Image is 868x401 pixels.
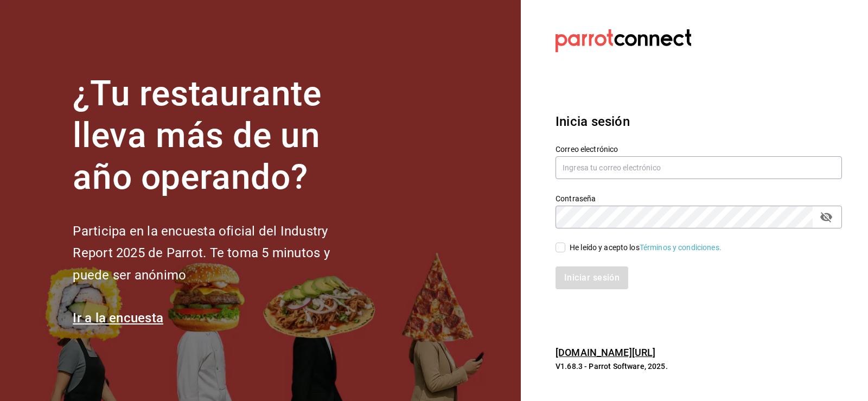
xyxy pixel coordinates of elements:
[73,310,163,326] a: Ir a la encuesta
[556,145,842,153] label: Correo electrónico
[556,361,842,372] p: V1.68.3 - Parrot Software, 2025.
[556,156,842,179] input: Ingresa tu correo electrónico
[556,112,842,131] h3: Inicia sesión
[640,243,722,252] a: Términos y condiciones.
[556,347,655,358] a: [DOMAIN_NAME][URL]
[556,195,842,202] label: Contraseña
[570,242,722,253] div: He leído y acepto los
[73,73,366,198] h1: ¿Tu restaurante lleva más de un año operando?
[817,208,835,226] button: passwordField
[73,220,366,287] h2: Participa en la encuesta oficial del Industry Report 2025 de Parrot. Te toma 5 minutos y puede se...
